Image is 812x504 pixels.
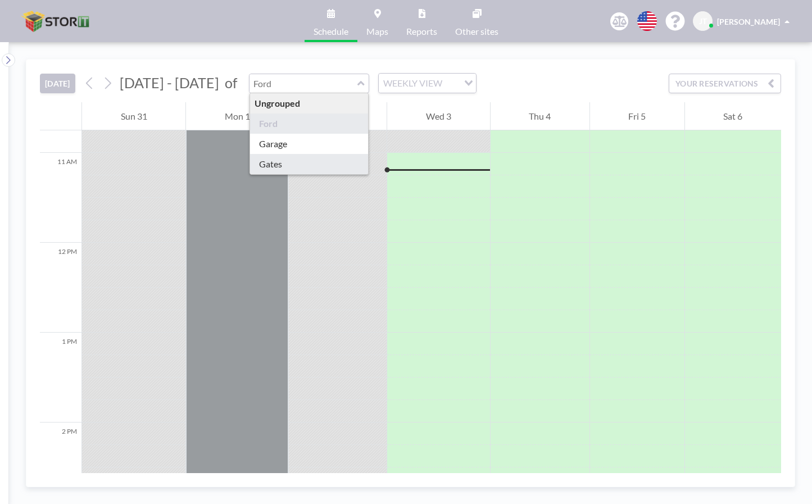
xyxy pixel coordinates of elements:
span: WEEKLY VIEW [381,76,444,90]
span: [PERSON_NAME] [717,17,780,26]
div: 12 PM [40,243,81,333]
span: Maps [366,27,388,36]
div: Wed 3 [387,102,489,130]
input: Search for option [446,76,457,90]
span: Other sites [455,27,498,36]
div: Fri 5 [590,102,684,130]
input: Ford [250,74,357,93]
div: 1 PM [40,333,81,423]
span: Reports [406,27,437,36]
div: Search for option [379,74,476,93]
div: Thu 4 [491,102,589,130]
span: [DATE] - [DATE] [120,74,219,91]
span: of [225,74,237,92]
span: JT [699,16,707,26]
img: organization-logo [18,10,96,33]
div: Ungrouped [250,93,369,113]
div: Garage [250,134,369,154]
button: [DATE] [40,74,75,93]
div: 11 AM [40,153,81,243]
div: Gates [250,154,369,174]
div: Sun 31 [82,102,185,130]
div: Ford [250,113,369,134]
div: Mon 1 [186,102,288,130]
div: Sat 6 [685,102,781,130]
span: Schedule [314,27,348,36]
button: YOUR RESERVATIONS [669,74,781,93]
